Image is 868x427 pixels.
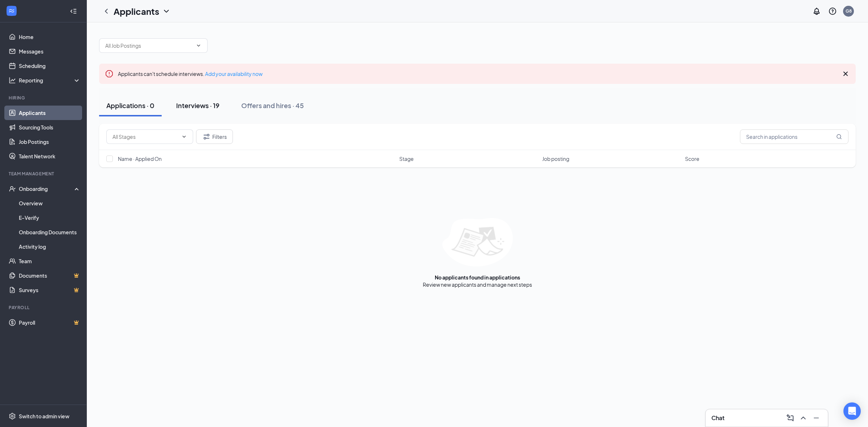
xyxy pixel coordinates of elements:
[9,413,16,420] svg: Settings
[19,77,81,84] div: Reporting
[19,239,81,254] a: Activity log
[19,283,81,297] a: SurveysCrown
[843,402,861,420] div: Open Intercom Messenger
[19,59,81,73] a: Scheduling
[19,315,81,330] a: PayrollCrown
[399,155,414,162] span: Stage
[810,412,822,424] button: Minimize
[205,71,263,77] a: Add your availability now
[112,133,178,141] input: All Stages
[118,71,263,77] span: Applicants can't schedule interviews.
[19,268,81,283] a: DocumentsCrown
[105,69,114,78] svg: Error
[118,155,162,162] span: Name · Applied On
[784,412,796,424] button: ComposeMessage
[836,134,842,140] svg: MagnifyingGlass
[241,101,304,110] div: Offers and hires · 45
[846,8,852,14] div: G8
[711,414,724,422] h3: Chat
[202,132,211,141] svg: Filter
[786,414,795,422] svg: ComposeMessage
[19,30,81,44] a: Home
[19,413,69,420] div: Switch to admin view
[19,44,81,59] a: Messages
[841,69,850,78] svg: Cross
[19,149,81,163] a: Talent Network
[19,120,81,134] a: Sourcing Tools
[423,281,532,288] div: Review new applicants and manage next steps
[176,101,220,110] div: Interviews · 19
[9,171,79,177] div: Team Management
[19,225,81,239] a: Onboarding Documents
[8,7,15,14] svg: WorkstreamLogo
[442,218,513,266] img: empty-state
[162,7,171,16] svg: ChevronDown
[9,95,79,101] div: Hiring
[812,7,821,16] svg: Notifications
[19,134,81,149] a: Job Postings
[105,42,193,50] input: All Job Postings
[9,77,16,84] svg: Analysis
[102,7,111,16] svg: ChevronLeft
[196,43,201,48] svg: ChevronDown
[542,155,569,162] span: Job posting
[19,185,75,192] div: Onboarding
[19,254,81,268] a: Team
[114,5,159,17] h1: Applicants
[435,274,520,281] div: No applicants found in applications
[799,414,808,422] svg: ChevronUp
[828,7,837,16] svg: QuestionInfo
[685,155,699,162] span: Score
[70,8,77,15] svg: Collapse
[181,134,187,140] svg: ChevronDown
[19,196,81,210] a: Overview
[812,414,821,422] svg: Minimize
[797,412,809,424] button: ChevronUp
[740,129,848,144] input: Search in applications
[9,185,16,192] svg: UserCheck
[9,304,79,311] div: Payroll
[19,106,81,120] a: Applicants
[19,210,81,225] a: E-Verify
[196,129,233,144] button: Filter Filters
[106,101,154,110] div: Applications · 0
